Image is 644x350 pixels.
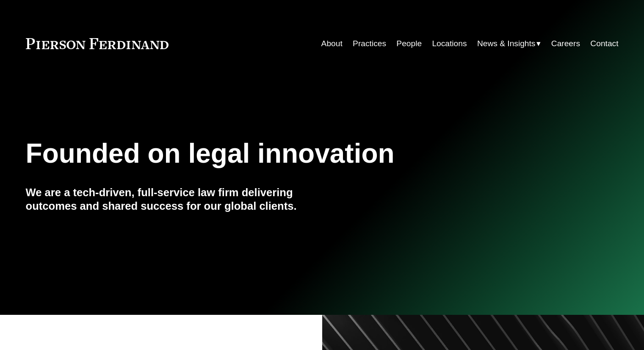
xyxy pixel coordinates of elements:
[353,36,386,52] a: Practices
[396,36,422,52] a: People
[26,138,520,169] h1: Founded on legal innovation
[477,36,536,51] span: News & Insights
[321,36,343,52] a: About
[590,36,618,52] a: Contact
[432,36,467,52] a: Locations
[551,36,580,52] a: Careers
[26,186,322,213] h4: We are a tech-driven, full-service law firm delivering outcomes and shared success for our global...
[477,36,541,52] a: folder dropdown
